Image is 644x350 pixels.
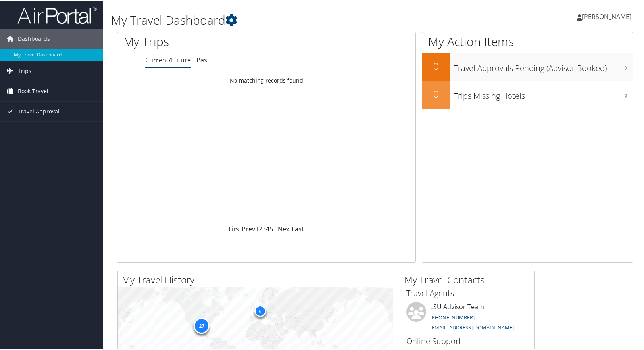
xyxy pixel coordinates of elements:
[145,55,191,63] a: Current/Future
[18,28,50,48] span: Dashboards
[194,317,210,333] div: 27
[430,313,475,320] a: [PHONE_NUMBER]
[123,33,285,49] h1: My Trips
[18,81,48,100] span: Book Travel
[117,73,415,87] td: No matching records found
[577,4,639,28] a: [PERSON_NAME]
[582,12,631,20] span: [PERSON_NAME]
[422,59,450,72] h2: 0
[242,224,255,233] a: Prev
[273,224,278,233] span: …
[292,224,304,233] a: Last
[266,224,269,233] a: 4
[111,11,463,28] h1: My Travel Dashboard
[278,224,292,233] a: Next
[262,224,266,233] a: 3
[196,55,210,63] a: Past
[254,304,266,316] div: 6
[454,58,633,73] h3: Travel Approvals Pending (Advisor Booked)
[18,60,31,80] span: Trips
[18,101,60,121] span: Travel Approval
[406,287,529,298] h3: Travel Agents
[422,80,633,108] a: 0Trips Missing Hotels
[422,87,450,100] h2: 0
[229,224,242,233] a: First
[404,272,534,286] h2: My Travel Contacts
[422,33,633,49] h1: My Action Items
[269,224,273,233] a: 5
[402,301,533,334] li: LSU Advisor Team
[255,224,259,233] a: 1
[17,5,97,24] img: airportal-logo.png
[422,52,633,80] a: 0Travel Approvals Pending (Advisor Booked)
[430,323,514,330] a: [EMAIL_ADDRESS][DOMAIN_NAME]
[454,86,633,101] h3: Trips Missing Hotels
[406,335,529,346] h3: Online Support
[122,272,393,286] h2: My Travel History
[259,224,262,233] a: 2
